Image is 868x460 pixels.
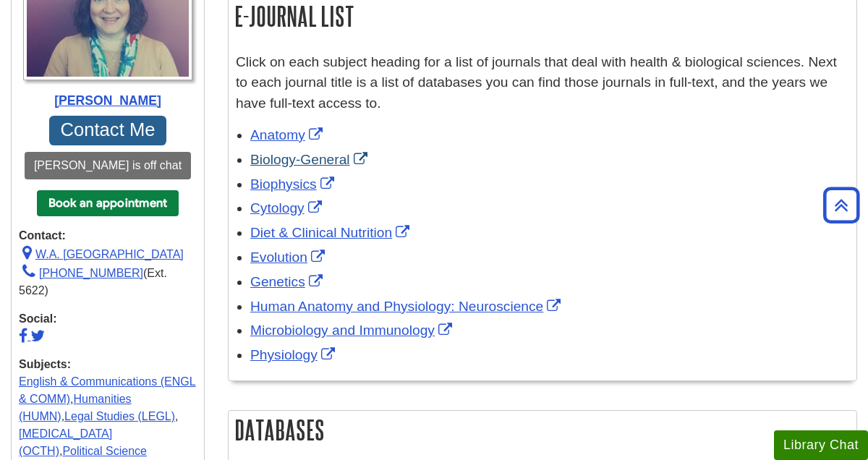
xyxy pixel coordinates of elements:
[19,263,197,299] div: (Ext. 5622)
[49,116,166,145] a: Contact Me
[19,91,197,110] div: [PERSON_NAME]
[250,299,564,314] a: Link opens in new window
[19,356,197,373] strong: Subjects:
[818,195,864,215] a: Back to Top
[19,227,197,244] strong: Contact:
[19,248,184,260] a: W.A. [GEOGRAPHIC_DATA]
[250,347,339,362] a: Link opens in new window
[19,310,197,328] strong: Social:
[250,152,371,167] a: Link opens in new window
[250,127,326,142] a: Link opens in new window
[19,427,112,457] a: [MEDICAL_DATA] (OCTH)
[250,323,456,338] a: Link opens in new window
[19,375,196,405] a: English & Communications (ENGL & COMM)
[37,190,179,216] button: Book an appointment
[250,225,413,240] a: Link opens in new window
[774,430,868,460] button: Library Chat
[229,411,856,449] h2: Databases
[19,267,143,279] a: [PHONE_NUMBER]
[250,250,328,265] a: Link opens in new window
[250,274,326,289] a: Link opens in new window
[250,200,325,216] a: Link opens in new window
[64,410,175,422] a: Legal Studies (LEGL)
[19,393,132,422] a: Humanities (HUMN)
[25,152,191,179] button: [PERSON_NAME] is off chat
[250,176,338,192] a: Link opens in new window
[236,52,849,114] p: Click on each subject heading for a list of journals that deal with health & biological sciences....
